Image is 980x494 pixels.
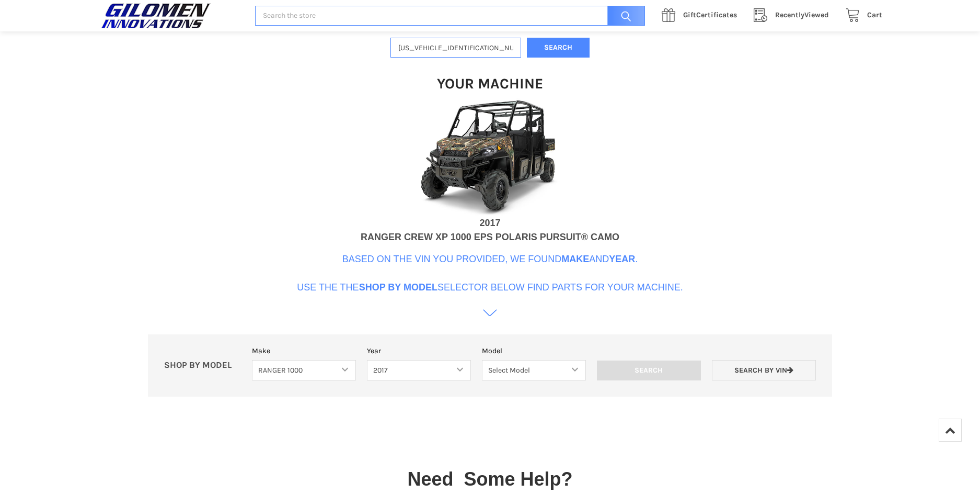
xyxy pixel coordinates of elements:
[98,3,244,29] a: GILOMEN INNOVATIONS
[867,10,882,19] span: Cart
[561,254,589,264] b: Make
[597,361,701,380] input: Search
[359,282,437,293] b: Shop By Model
[252,345,356,356] label: Make
[482,345,586,356] label: Model
[527,38,590,58] button: Search
[390,38,521,58] input: Enter VIN of your machine
[775,10,804,19] span: Recently
[656,9,748,22] a: GiftCertificates
[748,9,840,22] a: RecentlyViewed
[939,419,962,442] a: Top of Page
[255,6,645,26] input: Search the store
[840,9,882,22] a: Cart
[609,254,635,264] b: Year
[712,360,816,380] a: Search by VIN
[98,3,213,29] img: GILOMEN INNOVATIONS
[775,10,829,19] span: Viewed
[437,74,543,93] h1: Your Machine
[683,10,737,19] span: Certificates
[297,252,683,295] p: Based on the VIN you provided, we found and . Use the the selector below find parts for your mach...
[602,6,645,26] input: Search
[407,465,572,493] p: Need Some Help?
[367,345,471,356] label: Year
[479,216,500,230] div: 2017
[159,360,247,371] p: SHOP BY MODEL
[386,98,595,216] img: VIN Image
[683,10,696,19] span: Gift
[361,230,619,244] div: RANGER CREW XP 1000 EPS POLARIS PURSUIT® CAMO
